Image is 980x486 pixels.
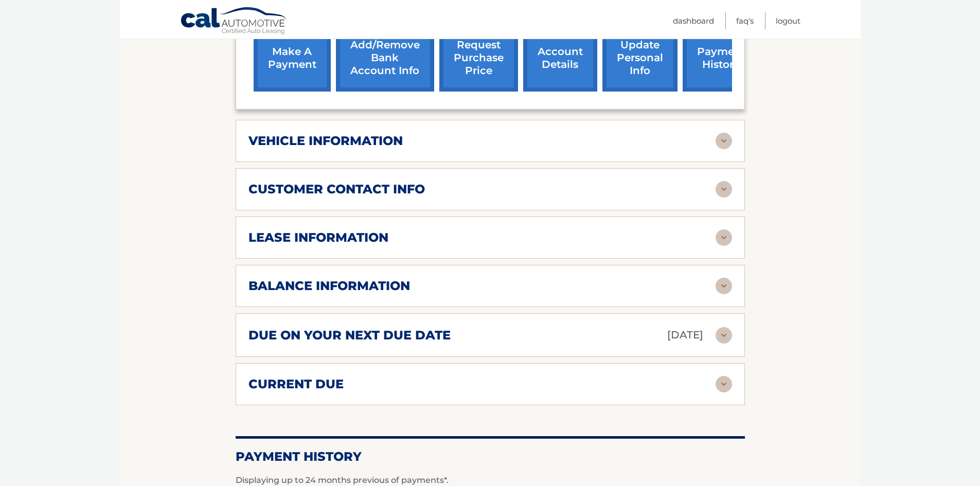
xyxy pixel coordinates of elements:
[236,449,745,464] h2: Payment History
[439,24,518,92] a: request purchase price
[254,24,331,92] a: make a payment
[667,326,703,344] p: [DATE]
[736,12,754,29] a: FAQ's
[673,12,714,29] a: Dashboard
[248,328,451,343] h2: due on your next due date
[716,327,732,344] img: accordion-rest.svg
[716,181,732,197] img: accordion-rest.svg
[248,278,410,294] h2: balance information
[523,24,597,92] a: account details
[336,24,434,92] a: Add/Remove bank account info
[248,376,344,392] h2: current due
[248,133,403,149] h2: vehicle information
[248,230,388,245] h2: lease information
[683,24,760,92] a: payment history
[248,182,425,197] h2: customer contact info
[716,229,732,246] img: accordion-rest.svg
[776,12,800,29] a: Logout
[602,24,678,92] a: update personal info
[716,278,732,294] img: accordion-rest.svg
[716,133,732,149] img: accordion-rest.svg
[180,7,288,37] a: Cal Automotive
[716,376,732,392] img: accordion-rest.svg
